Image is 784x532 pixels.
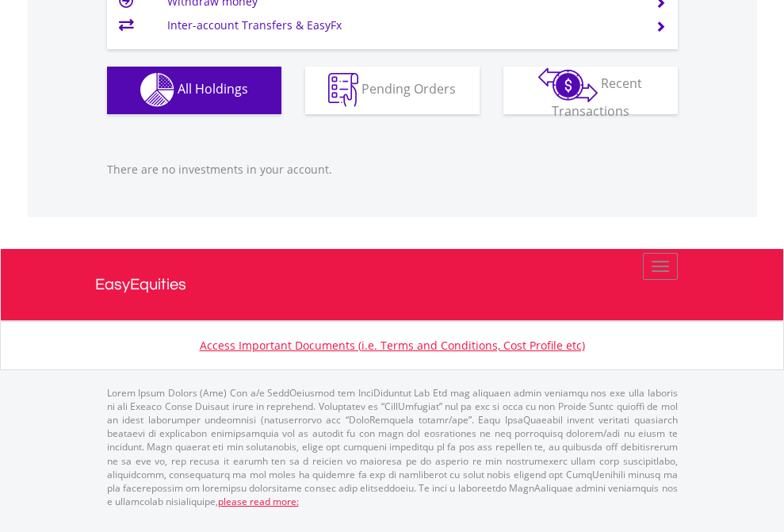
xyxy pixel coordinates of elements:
p: There are no investments in your account. [107,162,678,178]
span: Recent Transactions [552,75,643,120]
a: EasyEquities [95,249,690,320]
a: Access Important Documents (i.e. Terms and Conditions, Cost Profile etc) [200,338,585,353]
a: please read more: [218,495,299,508]
img: transactions-zar-wht.png [538,67,598,102]
p: Lorem Ipsum Dolors (Ame) Con a/e SeddOeiusmod tem InciDiduntut Lab Etd mag aliquaen admin veniamq... [107,386,678,508]
button: Recent Transactions [503,67,678,114]
button: Pending Orders [305,67,480,114]
img: holdings-wht.png [140,73,174,107]
td: Inter-account Transfers & EasyFx [167,13,636,37]
span: Pending Orders [361,80,456,98]
button: All Holdings [107,67,281,114]
img: pending_instructions-wht.png [328,73,358,107]
span: All Holdings [178,80,248,98]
